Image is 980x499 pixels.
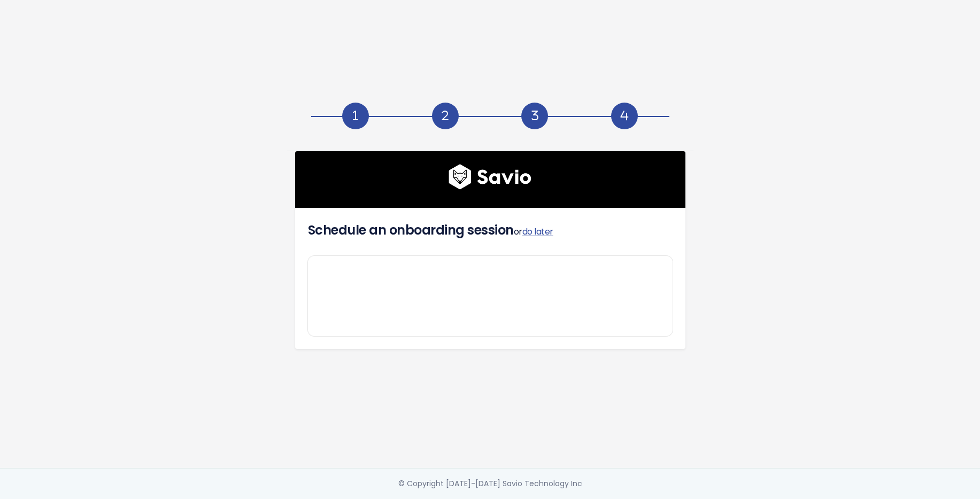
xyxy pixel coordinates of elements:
[522,225,553,238] a: do later
[514,225,553,238] span: or
[449,164,531,190] img: logo600x187.a314fd40982d.png
[398,477,582,490] div: © Copyright [DATE]-[DATE] Savio Technology Inc
[308,221,673,240] h4: Schedule an onboarding session
[308,256,673,336] iframe: 20394ad8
